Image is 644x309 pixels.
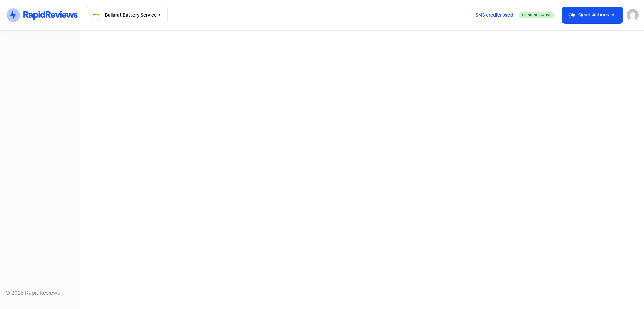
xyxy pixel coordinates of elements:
img: User [627,9,639,21]
div: © 2025 RapidReviews [5,289,75,297]
span: Sending Active [524,13,551,17]
button: Ballarat Battery Service [86,6,168,24]
span: SMS credits used [476,12,513,19]
a: SMS credits used [470,11,519,18]
a: Sending Active [519,11,554,19]
button: Quick Actions [562,7,623,23]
